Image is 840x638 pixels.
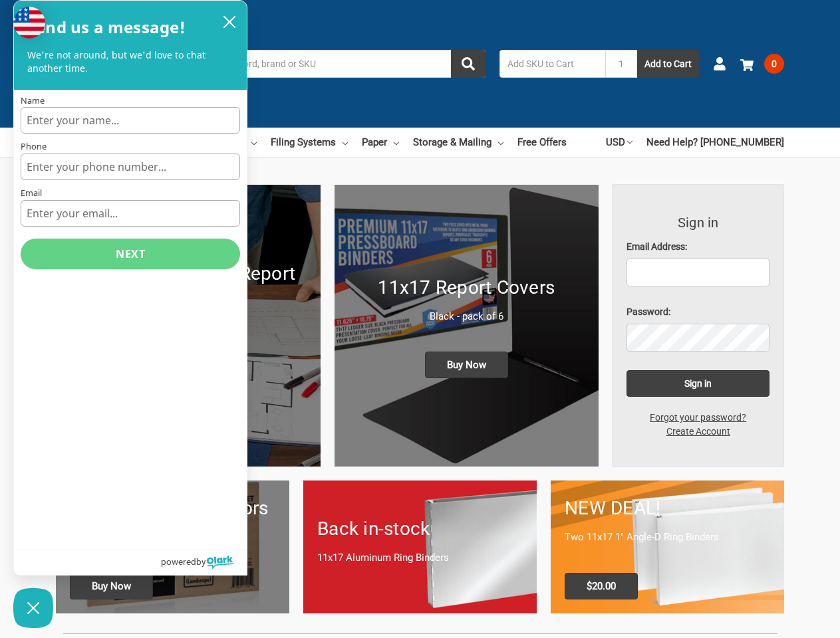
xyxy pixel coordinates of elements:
[627,305,770,319] label: Password:
[740,47,784,81] a: 0
[27,49,233,76] p: We're not around, but we'd love to chat another time.
[303,480,537,613] a: Back in-stock 11x17 Aluminum Ring Binders
[659,425,738,439] a: Create Account
[349,309,585,324] p: Black - pack of 6
[551,480,784,613] a: 11x17 Binder 2-pack only $20.00 NEW DEAL! Two 11x17 1" Angle-D Ring Binders $20.00
[13,588,53,628] button: Close Chatbox
[349,274,585,302] h1: 11x17 Report Covers
[21,200,240,227] input: Email
[317,550,523,566] p: 11x17 Aluminum Ring Binders
[362,128,399,157] a: Paper
[161,550,247,575] a: Powered by Olark
[764,54,784,74] span: 0
[170,50,486,78] input: Search by keyword, brand or SKU
[517,128,567,157] a: Free Offers
[196,553,206,570] span: by
[335,185,599,467] a: 11x17 Report Covers 11x17 Report Covers Black - pack of 6 Buy Now
[219,12,240,32] button: close chatbox
[413,128,503,157] a: Storage & Mailing
[317,515,523,543] h1: Back in-stock
[565,494,770,522] h1: NEW DEAL!
[425,352,508,378] span: Buy Now
[21,189,240,197] label: Email
[21,107,240,134] input: Name
[21,154,240,180] input: Phone
[627,240,770,254] label: Email Address:
[27,14,186,41] h2: Send us a message!
[627,213,770,233] h3: Sign in
[271,128,348,157] a: Filing Systems
[161,553,196,570] span: powered
[13,7,45,39] img: duty and tax information for United States
[21,239,240,269] button: Next
[606,128,632,157] a: USD
[642,411,754,425] a: Forgot your password?
[627,370,770,397] input: Sign in
[21,142,240,151] label: Phone
[335,185,599,467] img: 11x17 Report Covers
[499,50,605,78] input: Add SKU to Cart
[637,50,699,78] button: Add to Cart
[21,96,240,105] label: Name
[646,128,784,157] a: Need Help? [PHONE_NUMBER]
[565,530,770,545] p: Two 11x17 1" Angle-D Ring Binders
[70,573,153,599] span: Buy Now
